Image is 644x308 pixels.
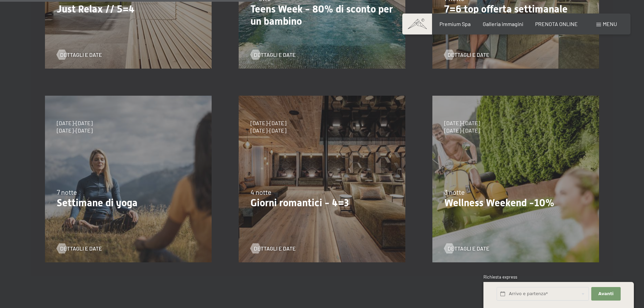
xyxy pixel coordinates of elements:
[251,3,393,27] p: Teens Week - 80% di sconto per un bambino
[251,245,296,252] a: Dettagli e Date
[448,245,490,252] span: Dettagli e Date
[251,197,393,209] p: Giorni romantici - 4=3
[591,287,620,301] button: Avanti
[254,51,296,58] span: Dettagli e Date
[535,21,578,27] a: PRENOTA ONLINE
[444,3,587,15] p: 7=6 top offerta settimanale
[439,21,471,27] a: Premium Spa
[444,188,465,196] span: 3 notte
[444,51,490,58] a: Dettagli e Date
[251,127,286,134] span: [DATE]-[DATE]
[60,245,102,252] span: Dettagli e Date
[254,245,296,252] span: Dettagli e Date
[57,3,200,15] p: Just Relax // 5=4
[598,291,614,297] span: Avanti
[251,119,286,127] span: [DATE]-[DATE]
[60,51,102,58] span: Dettagli e Date
[57,51,102,58] a: Dettagli e Date
[444,127,480,134] span: [DATE]-[DATE]
[57,119,93,127] span: [DATE]-[DATE]
[57,127,93,134] span: [DATE]-[DATE]
[483,21,523,27] a: Galleria immagini
[57,188,77,196] span: 7 notte
[603,21,617,27] span: Menu
[444,119,480,127] span: [DATE]-[DATE]
[251,51,296,58] a: Dettagli e Date
[444,197,587,209] p: Wellness Weekend -10%
[483,274,517,280] span: Richiesta express
[444,245,490,252] a: Dettagli e Date
[448,51,490,58] span: Dettagli e Date
[57,197,200,209] p: Settimane di yoga
[251,188,271,196] span: 4 notte
[57,245,102,252] a: Dettagli e Date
